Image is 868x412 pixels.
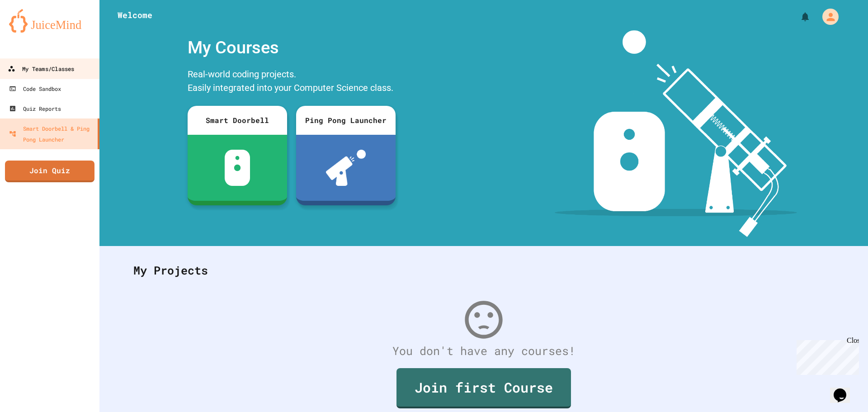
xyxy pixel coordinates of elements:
[188,106,287,135] div: Smart Doorbell
[183,65,400,99] div: Real-world coding projects. Easily integrated into your Computer Science class.
[9,103,61,114] div: Quiz Reports
[813,6,841,27] div: My Account
[8,63,74,75] div: My Teams/Classes
[5,161,94,182] a: Join Quiz
[555,30,797,237] img: banner-image-my-projects.png
[9,83,61,94] div: Code Sandbox
[793,336,859,375] iframe: chat widget
[9,9,90,33] img: logo-orange.svg
[830,376,859,403] iframe: chat widget
[9,123,94,145] div: Smart Doorbell & Ping Pong Launcher
[225,150,250,186] img: sdb-white.svg
[396,368,571,408] a: Join first Course
[296,106,396,135] div: Ping Pong Launcher
[783,9,813,24] div: My Notifications
[124,342,843,360] div: You don't have any courses!
[183,30,400,65] div: My Courses
[326,150,366,186] img: ppl-with-ball.png
[4,4,62,57] div: Chat with us now!Close
[124,253,843,288] div: My Projects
